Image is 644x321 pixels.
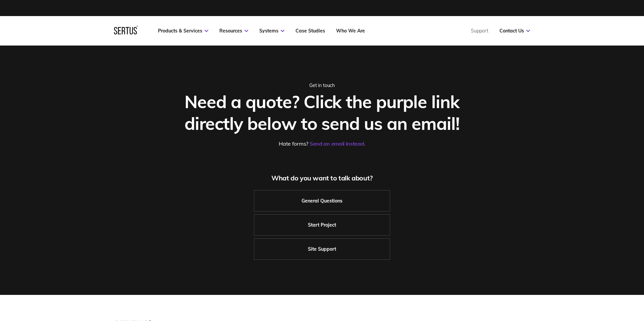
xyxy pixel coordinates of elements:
[172,140,472,147] div: Hate forms?
[158,28,208,34] a: Products & Services
[336,28,365,34] a: Who We Are
[259,28,284,34] a: Systems
[471,28,488,34] a: Support
[254,238,390,260] a: Site Support
[219,28,248,34] a: Resources
[296,28,325,34] a: Case Studies
[499,28,530,34] a: Contact Us
[523,243,644,321] iframe: Chat Widget
[172,174,472,182] div: What do you want to talk about?
[172,82,472,88] div: Get in touch
[254,214,390,236] a: Start Project
[172,91,472,134] div: Need a quote? Click the purple link directly below to send us an email!
[310,140,365,147] a: Send an email instead.
[254,190,390,212] a: General Questions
